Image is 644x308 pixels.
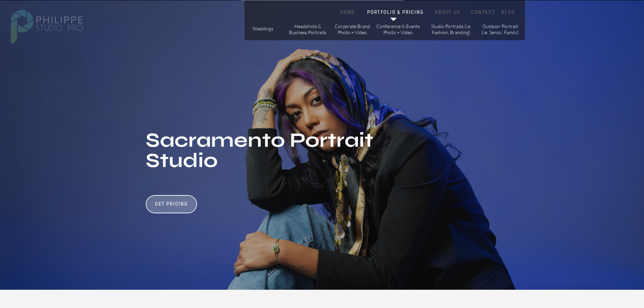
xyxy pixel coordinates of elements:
a: HOME [333,9,362,16]
a: Corporate Brand Photo + Video [333,23,372,35]
a: Conference & Events Photo + Video [376,23,420,35]
a: CONTACT [470,9,497,16]
p: 70+ 5 Star reviews on Google & Yelp [390,252,481,270]
h2: Don't just take our word for it [332,162,527,228]
a: ABOUT US [433,9,462,16]
a: Weddings [251,26,275,33]
a: Outdoor Portrait (i.e. Senior, Family) [481,23,519,35]
a: BLOG [500,9,517,16]
a: Headshots & Business Portraits [289,23,327,35]
a: PORTFOLIO & PRICING [366,9,425,16]
a: Studio Portraits (i.e. Fashion, Branding) [428,23,474,35]
h1: Sacramento Portrait Studio [146,130,375,174]
a: Get Pricing [153,201,190,209]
